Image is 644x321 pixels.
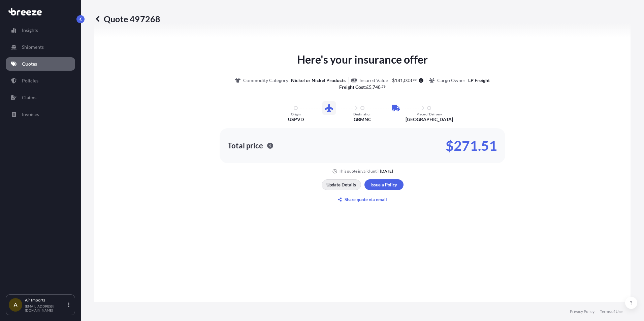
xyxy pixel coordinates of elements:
p: [DATE] [380,169,393,174]
p: LP Freight [468,77,490,84]
span: £ [366,85,369,90]
a: Policies [6,74,75,87]
p: USPVD [288,116,304,123]
a: Privacy Policy [570,309,594,314]
p: [EMAIL_ADDRESS][DOMAIN_NAME] [25,304,67,312]
p: Cargo Owner [437,77,465,84]
span: . [412,79,413,81]
p: Destination [353,112,372,116]
a: Shipments [6,40,75,54]
p: Share quote via email [345,196,387,203]
p: Update Details [326,181,356,188]
span: A [13,301,18,308]
span: , [372,85,373,90]
span: 748 [373,85,381,90]
p: Issue a Policy [371,181,397,188]
p: Air Imports [25,297,67,303]
a: Insights [6,24,75,37]
p: Policies [22,77,38,84]
a: Invoices [6,108,75,121]
b: Freight Cost [339,84,365,90]
p: GBMNC [354,116,371,123]
p: [GEOGRAPHIC_DATA] [406,116,453,123]
p: Insights [22,27,38,34]
p: Place of Delivery [417,112,442,116]
p: Here's your insurance offer [297,51,428,68]
span: 5 [369,85,372,90]
p: Origin [291,112,301,116]
p: Nickel or Nickel Products [291,77,346,84]
a: Claims [6,91,75,104]
p: Total price [228,142,263,149]
p: Shipments [22,44,44,50]
p: Claims [22,94,36,101]
button: Share quote via email [322,194,404,205]
span: 79 [382,85,386,88]
p: Commodity Category [243,77,288,84]
p: Quote 497268 [94,13,160,24]
p: This quote is valid until [339,169,379,174]
p: Quotes [22,61,37,67]
p: $271.51 [446,140,497,151]
span: 003 [404,78,412,83]
button: Issue a Policy [364,179,404,190]
p: Insured Value [359,77,388,84]
p: : [339,84,386,91]
a: Quotes [6,57,75,71]
span: 181 [395,78,403,83]
button: Update Details [322,179,361,190]
a: Terms of Use [600,309,622,314]
span: 88 [413,79,417,81]
span: , [403,78,404,83]
span: . [381,85,382,88]
span: $ [392,78,395,83]
p: Invoices [22,111,39,118]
